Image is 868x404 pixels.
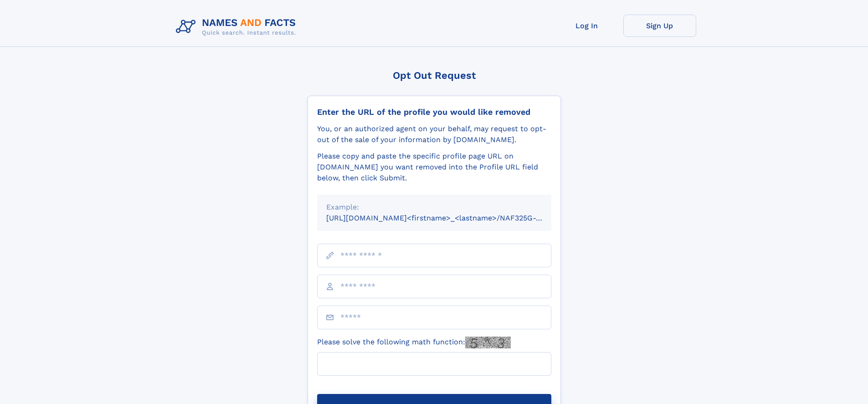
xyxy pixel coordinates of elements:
[317,337,511,348] label: Please solve the following math function:
[326,202,542,213] div: Example:
[326,214,569,222] small: [URL][DOMAIN_NAME]<firstname>_<lastname>/NAF325G-xxxxxxxx
[317,151,551,184] div: Please copy and paste the specific profile page URL on [DOMAIN_NAME] you want removed into the Pr...
[317,107,551,117] div: Enter the URL of the profile you would like removed
[308,70,561,81] div: Opt Out Request
[172,15,303,39] img: Logo Names and Facts
[623,15,696,37] a: Sign Up
[550,15,623,37] a: Log In
[317,123,551,145] div: You, or an authorized agent on your behalf, may request to opt-out of the sale of your informatio...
